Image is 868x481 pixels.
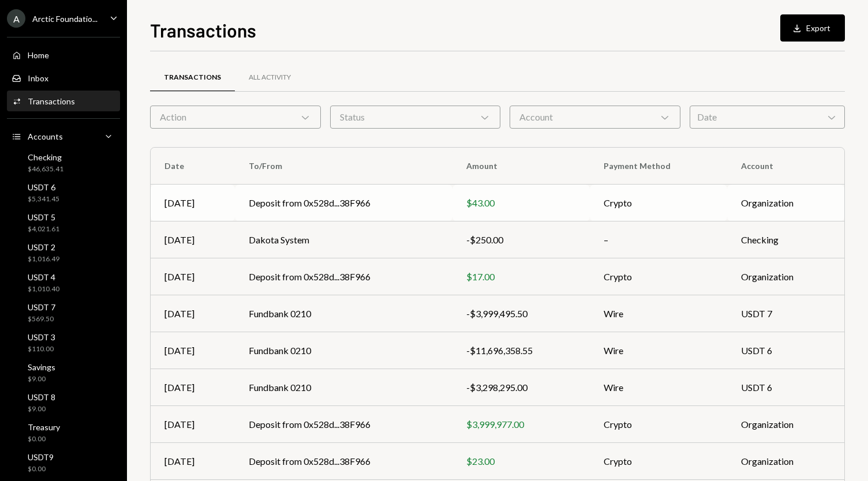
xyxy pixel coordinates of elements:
[235,148,452,185] th: To/From
[590,148,728,185] th: Payment Method
[28,164,63,174] div: $46,635.41
[28,212,59,222] div: USDT 5
[164,233,221,247] div: [DATE]
[7,9,25,28] div: A
[7,209,120,236] a: USDT 5$4,021.61
[164,344,221,358] div: [DATE]
[7,67,120,88] a: Inbox
[7,419,120,446] a: Treasury$0.00
[28,362,55,372] div: Savings
[150,106,321,129] div: Action
[590,258,728,295] td: Crypto
[235,406,452,443] td: Deposit from 0x528d...38F966
[466,344,575,358] div: -$11,696,358.55
[28,284,59,294] div: $1,010.40
[590,332,728,369] td: Wire
[727,332,844,369] td: USDT 6
[466,307,575,321] div: -$3,999,495.50
[235,221,452,258] td: Dakota System
[164,73,221,82] div: Transactions
[151,148,235,185] th: Date
[235,443,452,480] td: Deposit from 0x528d...38F966
[32,14,98,24] div: Arctic Foundatio...
[235,295,452,332] td: Fundbank 0210
[235,63,305,92] a: All Activity
[28,374,55,384] div: $9.00
[727,258,844,295] td: Organization
[466,196,575,210] div: $43.00
[7,149,120,176] a: Checking$46,635.41
[727,369,844,406] td: USDT 6
[164,196,221,210] div: [DATE]
[7,389,120,416] a: USDT 8$9.00
[727,443,844,480] td: Organization
[7,91,120,111] a: Transactions
[466,381,575,394] div: -$3,298,295.00
[727,185,844,221] td: Organization
[164,307,221,321] div: [DATE]
[727,406,844,443] td: Organization
[164,454,221,468] div: [DATE]
[28,96,75,106] div: Transactions
[28,194,59,204] div: $5,341.45
[235,185,452,221] td: Deposit from 0x528d...38F966
[150,63,235,92] a: Transactions
[466,233,575,247] div: -$250.00
[7,329,120,356] a: USDT 3$110.00
[28,73,48,83] div: Inbox
[7,239,120,266] a: USDT 2$1,016.49
[28,224,59,234] div: $4,021.61
[28,131,63,141] div: Accounts
[590,443,728,480] td: Crypto
[510,106,680,129] div: Account
[466,270,575,284] div: $17.00
[590,406,728,443] td: Crypto
[28,242,59,252] div: USDT 2
[235,258,452,295] td: Deposit from 0x528d...38F966
[590,295,728,332] td: Wire
[590,221,728,258] td: –
[28,422,60,432] div: Treasury
[164,270,221,284] div: [DATE]
[164,418,221,431] div: [DATE]
[28,332,55,342] div: USDT 3
[28,314,55,324] div: $569.50
[28,434,60,444] div: $0.00
[28,152,63,162] div: Checking
[28,182,59,192] div: USDT 6
[7,44,120,65] a: Home
[28,302,55,312] div: USDT 7
[330,106,501,129] div: Status
[7,449,120,476] a: USDT9$0.00
[7,299,120,326] a: USDT 7$569.50
[452,148,589,185] th: Amount
[727,148,844,185] th: Account
[466,418,575,431] div: $3,999,977.00
[28,404,55,414] div: $9.00
[28,344,55,354] div: $110.00
[7,269,120,296] a: USDT 4$1,010.40
[235,332,452,369] td: Fundbank 0210
[28,50,49,60] div: Home
[727,295,844,332] td: USDT 7
[7,179,120,206] a: USDT 6$5,341.45
[780,14,845,42] button: Export
[466,454,575,468] div: $23.00
[150,18,256,42] h1: Transactions
[590,185,728,221] td: Crypto
[235,369,452,406] td: Fundbank 0210
[28,254,59,264] div: $1,016.49
[28,464,54,474] div: $0.00
[249,73,291,82] div: All Activity
[590,369,728,406] td: Wire
[7,359,120,386] a: Savings$9.00
[28,272,59,282] div: USDT 4
[727,221,844,258] td: Checking
[7,126,120,146] a: Accounts
[28,452,54,462] div: USDT9
[28,392,55,402] div: USDT 8
[164,381,221,394] div: [DATE]
[690,106,845,129] div: Date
